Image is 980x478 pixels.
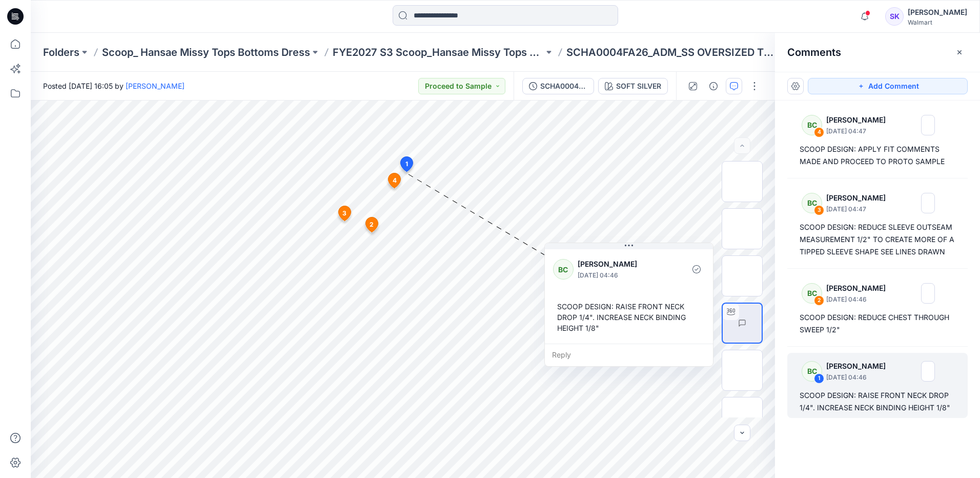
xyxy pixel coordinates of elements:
div: SCOOP DESIGN: REDUCE SLEEVE OUTSEAM MEASUREMENT 1/2" TO CREATE MORE OF A TIPPED SLEEVE SHAPE SEE ... [800,221,955,258]
span: Posted [DATE] 16:05 by [43,81,185,91]
div: 4 [814,127,824,137]
p: [DATE] 04:46 [578,270,661,281]
p: [PERSON_NAME] [826,192,892,204]
div: BC [802,283,822,304]
div: SCOOP DESIGN: REDUCE CHEST THROUGH SWEEP 1/2" [800,311,955,336]
a: [PERSON_NAME] [126,82,185,90]
p: [PERSON_NAME] [826,360,892,372]
div: SOFT SILVER [616,81,661,92]
span: 2 [370,220,374,229]
p: [PERSON_NAME] [826,282,892,294]
div: 3 [814,205,824,215]
div: 2 [814,295,824,306]
button: SOFT SILVER [598,78,668,94]
p: [DATE] 04:46 [826,372,892,383]
div: BC [553,259,574,280]
p: [DATE] 04:46 [826,294,892,305]
div: SCOOP DESIGN: APPLY FIT COMMENTS MADE AND PROCEED TO PROTO SAMPLE [800,143,955,168]
div: SCHA0004FA26_ADM_SS OVERSIZED TEE_190GSM [540,81,587,92]
p: [PERSON_NAME] [826,114,892,126]
div: BC [802,193,822,213]
div: Reply [545,344,713,366]
a: FYE2027 S3 Scoop_Hansae Missy Tops Bottoms Dress Board [333,45,544,59]
p: [DATE] 04:47 [826,126,892,136]
div: SCOOP DESIGN: RAISE FRONT NECK DROP 1/4". INCREASE NECK BINDING HEIGHT 1/8" [553,297,705,337]
button: SCHA0004FA26_ADM_SS OVERSIZED TEE_190GSM [522,78,594,94]
a: Scoop_ Hansae Missy Tops Bottoms Dress [102,45,310,59]
div: [PERSON_NAME] [908,6,967,18]
p: [PERSON_NAME] [578,258,661,270]
span: 3 [342,209,346,218]
span: 1 [405,160,408,169]
p: [DATE] 04:47 [826,204,892,214]
div: SK [885,7,904,26]
button: Details [705,78,722,94]
div: 1 [814,373,824,384]
button: Add Comment [808,78,968,94]
div: BC [802,115,822,135]
h2: Comments [787,46,841,58]
a: Folders [43,45,79,59]
div: Walmart [908,18,967,26]
p: SCHA0004FA26_ADM_SS OVERSIZED TEE_190GSM [566,45,778,59]
div: BC [802,361,822,382]
div: SCOOP DESIGN: RAISE FRONT NECK DROP 1/4". INCREASE NECK BINDING HEIGHT 1/8" [800,389,955,414]
span: 4 [393,176,397,185]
